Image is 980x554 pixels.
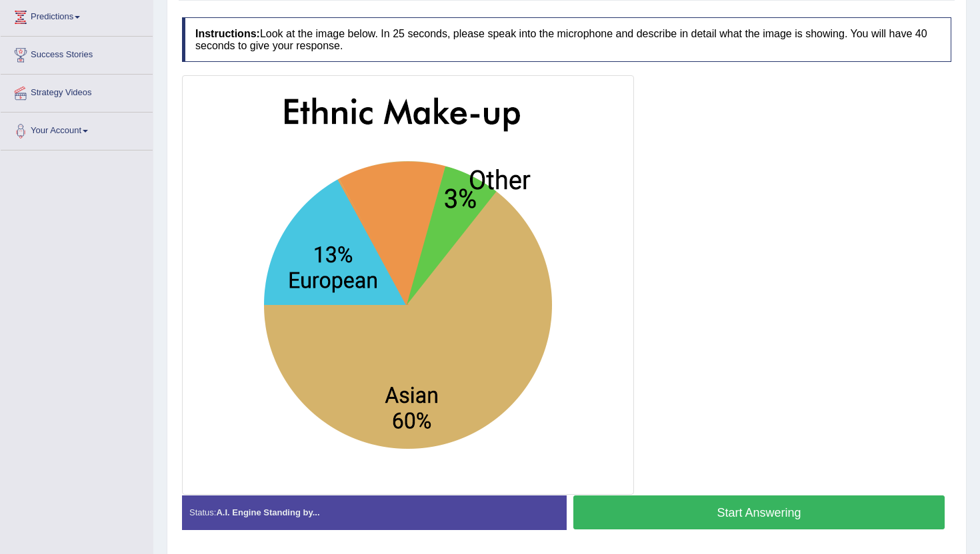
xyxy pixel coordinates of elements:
b: Instructions: [195,28,260,39]
a: Strategy Videos [1,75,153,108]
a: Success Stories [1,37,153,70]
strong: A.I. Engine Standing by... [216,507,319,517]
h4: Look at the image below. In 25 seconds, please speak into the microphone and describe in detail w... [182,17,951,62]
div: Status: [182,495,567,529]
button: Start Answering [573,495,945,529]
a: Your Account [1,113,153,146]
